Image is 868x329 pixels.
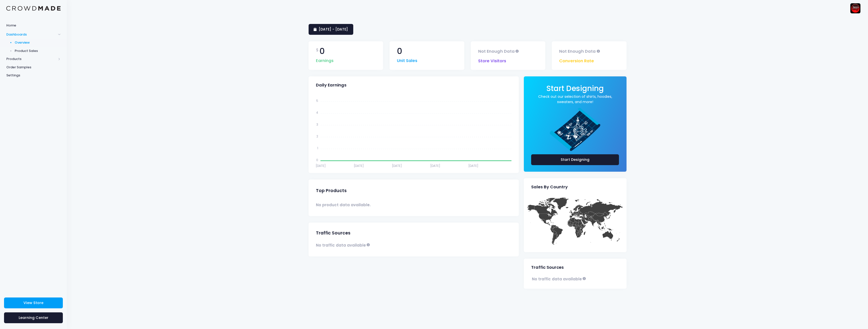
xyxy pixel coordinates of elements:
span: Sales By Country [531,185,568,190]
span: No traffic data available [316,243,366,248]
tspan: 2 [316,134,318,138]
a: View Store [4,297,63,308]
tspan: [DATE] [316,164,326,168]
span: Unit Sales [397,55,417,64]
span: Daily Earnings [316,83,346,88]
span: Products [6,56,56,62]
a: Start Designing [546,87,604,92]
img: Logo [6,6,61,11]
a: [DATE] - [DATE] [309,24,353,35]
tspan: [DATE] [468,164,478,168]
tspan: [DATE] [354,164,364,168]
img: User [850,3,860,13]
span: Conversion Rate [559,55,594,64]
tspan: 5 [316,99,318,103]
span: To protect privacy, we're only able to filter and show visitor data above a certain volume. Drive... [597,48,600,54]
tspan: 4 [316,111,318,115]
tspan: [DATE] [430,164,440,168]
span: To protect privacy, we're only able to filter and show visitor data above a certain volume. Drive... [583,276,586,282]
tspan: 1 [317,146,318,150]
span: Earnings [316,55,334,64]
tspan: [DATE] [392,164,402,168]
span: Traffic Sources [531,265,564,270]
span: Store Visitors [478,55,506,64]
span: [DATE] - [DATE] [319,27,348,32]
span: No product data available. [316,202,371,208]
span: 0 [319,47,325,55]
span: No traffic data available [529,276,582,282]
tspan: 3 [316,123,318,127]
span: Top Products [316,188,347,193]
span: To protect privacy, we're only able to filter and show visitor data above a certain volume. Drive... [516,48,519,54]
span: 0 [397,47,402,55]
span: To protect privacy, we're only able to filter and show visitor data above a certain volume. Drive... [367,243,370,248]
span: Order Samples [6,65,61,70]
span: Not Enough Data [478,47,515,55]
span: Overview [15,40,61,45]
a: Learning Center [4,312,63,323]
span: Start Designing [546,83,604,94]
span: Dashboards [6,32,56,37]
span: Settings [6,73,61,78]
span: $ [316,47,319,53]
span: Product Sales [15,48,61,53]
span: Traffic Sources [316,230,350,236]
span: Learning Center [19,315,48,320]
span: Home [6,23,61,28]
tspan: 0 [316,158,318,162]
a: Start Designing [531,154,619,165]
span: View Store [23,300,43,305]
span: Not Enough Data [559,47,596,55]
a: Check out our selection of shirts, hoodies, sweaters, and more! [531,94,619,105]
